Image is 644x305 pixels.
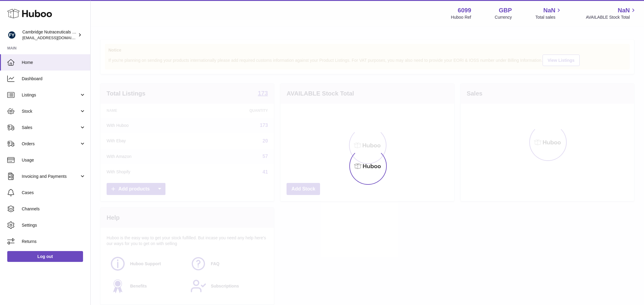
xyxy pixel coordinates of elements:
strong: GBP [499,6,512,14]
div: Cambridge Nutraceuticals Ltd [22,29,77,41]
span: [EMAIL_ADDRESS][DOMAIN_NAME] [22,35,89,40]
span: Settings [22,222,86,228]
span: NaN [543,6,555,14]
span: Sales [22,125,79,130]
strong: 6099 [458,6,471,14]
span: NaN [618,6,630,14]
span: Returns [22,239,86,244]
span: Channels [22,206,86,212]
span: Orders [22,141,79,147]
div: Currency [495,14,512,20]
a: NaN Total sales [535,6,562,20]
span: Usage [22,157,86,163]
span: Invoicing and Payments [22,174,79,179]
a: NaN AVAILABLE Stock Total [586,6,637,20]
a: Log out [7,251,83,262]
img: huboo@camnutra.com [7,30,16,39]
span: AVAILABLE Stock Total [586,14,637,20]
span: Listings [22,92,79,98]
span: Total sales [535,14,562,20]
span: Home [22,60,86,65]
span: Dashboard [22,76,86,82]
div: Huboo Ref [451,14,471,20]
span: Cases [22,190,86,196]
span: Stock [22,108,79,114]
